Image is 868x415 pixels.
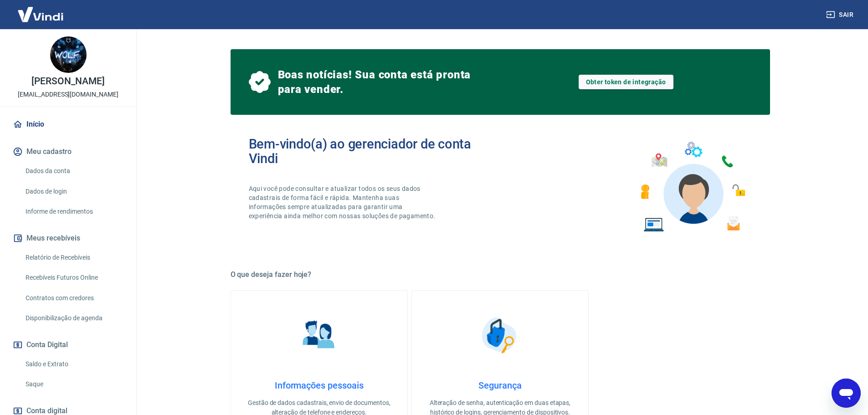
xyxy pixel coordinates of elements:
a: Saque [22,375,125,394]
p: [PERSON_NAME] [31,77,104,86]
h2: Bem-vindo(a) ao gerenciador de conta Vindi [249,137,500,166]
a: Recebíveis Futuros Online [22,268,125,287]
span: Boas notícias! Sua conta está pronta para vender. [278,67,475,97]
a: Disponibilização de agenda [22,309,125,328]
a: Obter token de integração [579,75,673,89]
a: Saldo e Extrato [22,355,125,374]
p: [EMAIL_ADDRESS][DOMAIN_NAME] [18,90,118,99]
a: Relatório de Recebíveis [22,248,125,267]
a: Dados da conta [22,162,125,180]
h4: Segurança [426,380,574,391]
img: Imagem de um avatar masculino com diversos icones exemplificando as funcionalidades do gerenciado... [632,137,752,237]
iframe: Botão para abrir a janela de mensagens [832,379,861,408]
button: Sair [824,6,857,23]
img: Informações pessoais [296,313,342,358]
img: Segurança [477,313,523,358]
h5: O que deseja fazer hoje? [231,270,770,279]
p: Aqui você pode consultar e atualizar todos os seus dados cadastrais de forma fácil e rápida. Mant... [249,184,437,220]
h4: Informações pessoais [246,380,393,391]
button: Meu cadastro [11,142,125,162]
img: Vindi [11,0,70,28]
button: Meus recebíveis [11,228,125,248]
a: Dados de login [22,182,125,201]
img: ede0af80-2e73-48d3-bf7f-3b27aaefe703.jpeg [50,36,87,73]
a: Início [11,114,125,134]
button: Conta Digital [11,335,125,355]
a: Informe de rendimentos [22,202,125,221]
a: Contratos com credores [22,289,125,307]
